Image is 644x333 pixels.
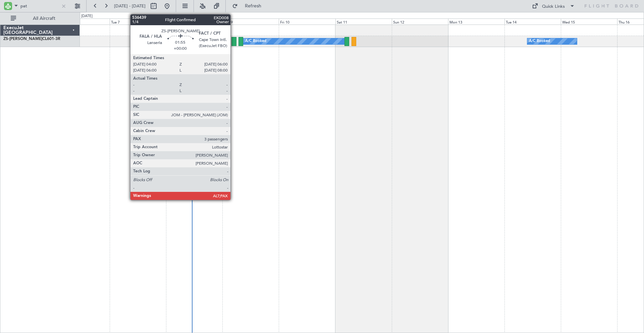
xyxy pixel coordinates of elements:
div: Thu 9 [222,18,279,25]
div: Wed 8 [166,18,222,25]
div: Quick Links [542,3,565,10]
span: All Aircraft [17,16,71,21]
span: ZS-[PERSON_NAME] [3,37,42,41]
div: Tue 7 [110,18,166,25]
div: [DATE] [81,13,93,19]
div: Mon 13 [448,18,504,25]
div: Fri 10 [279,18,335,25]
div: Tue 14 [504,18,561,25]
button: Quick Links [529,1,578,11]
div: A/C Booked [245,36,266,46]
span: Refresh [239,4,267,8]
a: ZS-[PERSON_NAME]CL601-3R [3,37,60,41]
button: All Aircraft [7,13,73,24]
div: Mon 6 [53,18,110,25]
div: A/C Booked [529,36,550,46]
div: Sat 11 [335,18,392,25]
div: Wed 15 [561,18,617,25]
input: A/C (Reg. or Type) [20,1,59,11]
span: [DATE] - [DATE] [114,3,146,9]
div: Sun 12 [392,18,448,25]
button: Refresh [229,1,269,11]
